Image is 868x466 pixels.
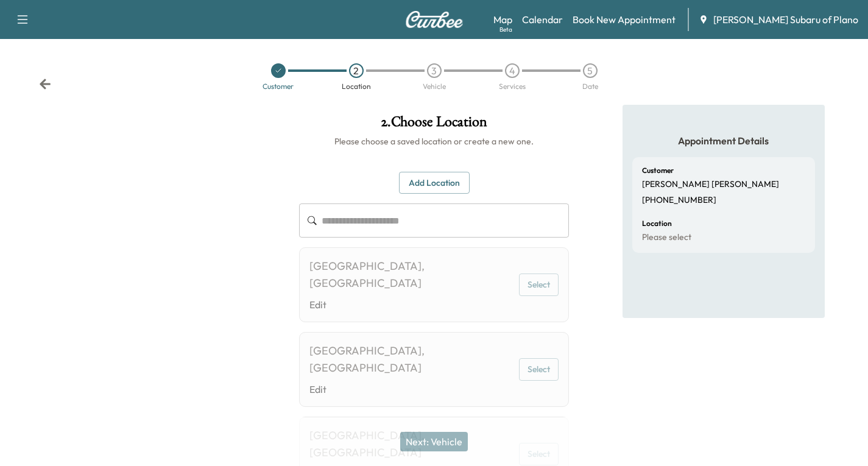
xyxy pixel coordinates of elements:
[309,382,513,397] a: Edit
[493,12,512,27] a: MapBeta
[423,83,446,90] div: Vehicle
[299,115,569,135] h1: 2 . Choose Location
[582,83,598,90] div: Date
[642,195,716,206] p: [PHONE_NUMBER]
[642,232,691,243] p: Please select
[349,63,364,78] div: 2
[342,83,371,90] div: Location
[642,220,672,227] h6: Location
[519,274,559,296] button: Select
[499,25,512,34] div: Beta
[642,167,674,174] h6: Customer
[399,172,470,194] button: Add Location
[405,11,464,28] img: Curbee Logo
[583,63,598,78] div: 5
[427,63,442,78] div: 3
[522,12,563,27] a: Calendar
[632,134,815,147] h5: Appointment Details
[309,297,513,312] a: Edit
[505,63,520,78] div: 4
[499,83,526,90] div: Services
[39,78,51,90] div: Back
[642,179,779,190] p: [PERSON_NAME] [PERSON_NAME]
[309,342,513,376] div: [GEOGRAPHIC_DATA], [GEOGRAPHIC_DATA]
[263,83,294,90] div: Customer
[299,135,569,147] h6: Please choose a saved location or create a new one.
[573,12,676,27] a: Book New Appointment
[519,358,559,381] button: Select
[713,12,858,27] span: [PERSON_NAME] Subaru of Plano
[309,258,513,292] div: [GEOGRAPHIC_DATA], [GEOGRAPHIC_DATA]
